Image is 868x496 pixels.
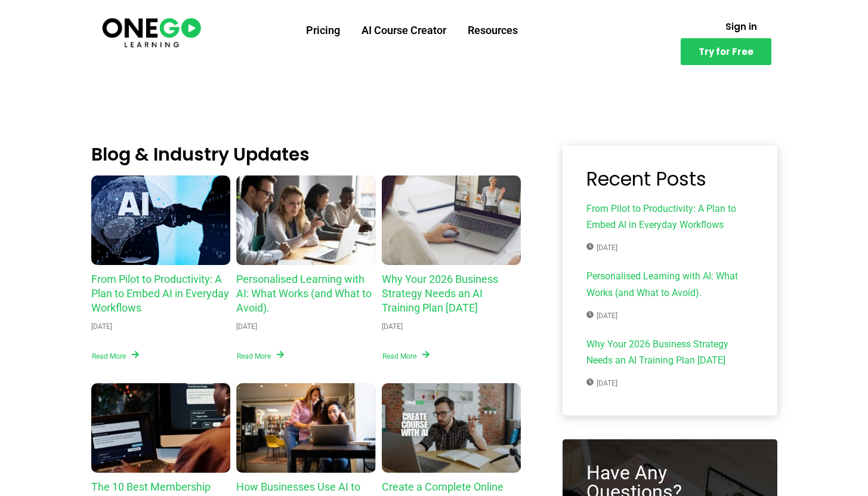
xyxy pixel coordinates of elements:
a: Resources [457,15,529,46]
a: Read More [382,350,430,362]
span: From Pilot to Productivity: A Plan to Embed AI in Everyday Workflows [586,201,753,236]
a: Personalised Learning with AI: What Works (and What to Avoid). [236,273,372,314]
h3: Recent Posts [586,170,753,189]
a: Why Your 2026 Business Strategy Needs an AI Training Plan [DATE] [382,273,498,314]
span: [DATE] [586,242,617,254]
span: [DATE] [586,310,617,322]
a: Pricing [295,15,351,46]
h2: Blog & Industry Updates [91,146,521,164]
a: Try for Free [681,38,771,65]
a: Personalised Learning with AI: What Works (and What to Avoid).[DATE] [586,268,753,324]
a: Sign in [711,15,771,38]
a: From Pilot to Productivity: A Plan to Embed AI in Everyday Workflows [91,273,229,314]
div: [DATE] [236,321,257,332]
a: Personalised Learning with AI: What Works (and What to Avoid). [236,175,376,265]
span: [DATE] [586,377,617,389]
div: [DATE] [382,321,403,332]
a: From Pilot to Productivity: A Plan to Embed AI in Everyday Workflows [91,175,231,265]
a: Read More [91,350,140,362]
a: Create a Complete Online Course in Minutes with AI [382,383,521,473]
a: Read More [236,350,285,362]
a: The 10 Best Membership Platforms for Online Course Creators [91,383,231,473]
span: Personalised Learning with AI: What Works (and What to Avoid). [586,268,753,303]
a: Why Your 2026 Business Strategy Needs an AI Training Plan Today [382,175,521,265]
a: From Pilot to Productivity: A Plan to Embed AI in Everyday Workflows[DATE] [586,201,753,256]
a: Why Your 2026 Business Strategy Needs an AI Training Plan [DATE][DATE] [586,336,753,392]
div: [DATE] [91,321,112,332]
span: Try for Free [699,47,753,56]
a: How Businesses Use AI to Build Internal Training Courses Fast [236,383,376,473]
span: Why Your 2026 Business Strategy Needs an AI Training Plan [DATE] [586,336,753,371]
a: AI Course Creator [351,15,457,46]
span: Sign in [725,22,757,31]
